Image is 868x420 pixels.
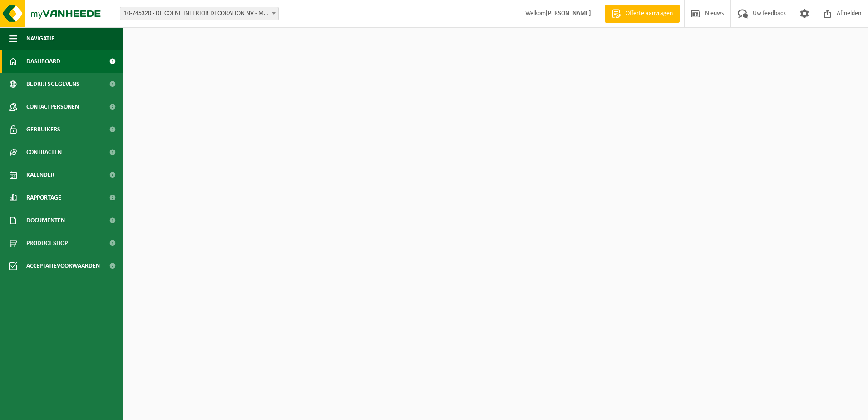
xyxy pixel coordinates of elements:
span: Contactpersonen [26,95,79,118]
span: Product Shop [26,232,68,255]
span: Acceptatievoorwaarden [26,255,100,277]
span: Kalender [26,164,54,186]
span: Navigatie [26,27,54,50]
span: Documenten [26,209,65,232]
span: Gebruikers [26,118,60,141]
a: Offerte aanvragen [605,5,680,23]
span: Rapportage [26,186,61,209]
span: Contracten [26,141,62,164]
span: Offerte aanvragen [623,9,675,18]
span: Dashboard [26,50,60,73]
span: 10-745320 - DE COENE INTERIOR DECORATION NV - MARKE [120,7,278,20]
span: Bedrijfsgegevens [26,73,79,95]
strong: [PERSON_NAME] [546,10,591,17]
span: 10-745320 - DE COENE INTERIOR DECORATION NV - MARKE [120,7,279,20]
